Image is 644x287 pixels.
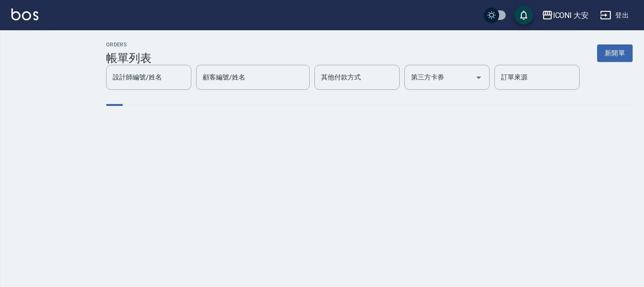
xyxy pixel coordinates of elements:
button: 登出 [596,7,633,24]
button: Open [471,70,486,85]
img: Logo [11,9,38,20]
button: ICONI 大安 [538,6,593,25]
h2: ORDERS [106,42,152,48]
button: save [514,6,533,25]
h3: 帳單列表 [106,52,152,65]
div: ICONI 大安 [553,9,589,21]
a: 新開單 [597,48,633,57]
button: 新開單 [597,44,633,62]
